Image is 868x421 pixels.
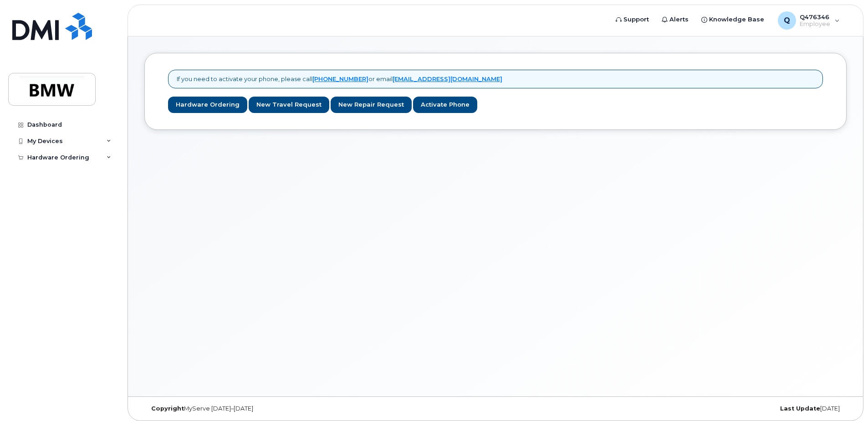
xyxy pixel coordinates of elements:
strong: Last Update [780,405,820,412]
p: If you need to activate your phone, please call or email [177,75,502,83]
strong: Copyright [151,405,184,412]
div: [DATE] [613,405,847,412]
a: [EMAIL_ADDRESS][DOMAIN_NAME] [393,75,502,82]
div: MyServe [DATE]–[DATE] [144,405,378,412]
a: Activate Phone [413,97,477,113]
a: Hardware Ordering [168,97,247,113]
a: [PHONE_NUMBER] [312,75,368,82]
a: New Travel Request [249,97,329,113]
a: New Repair Request [331,97,412,113]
